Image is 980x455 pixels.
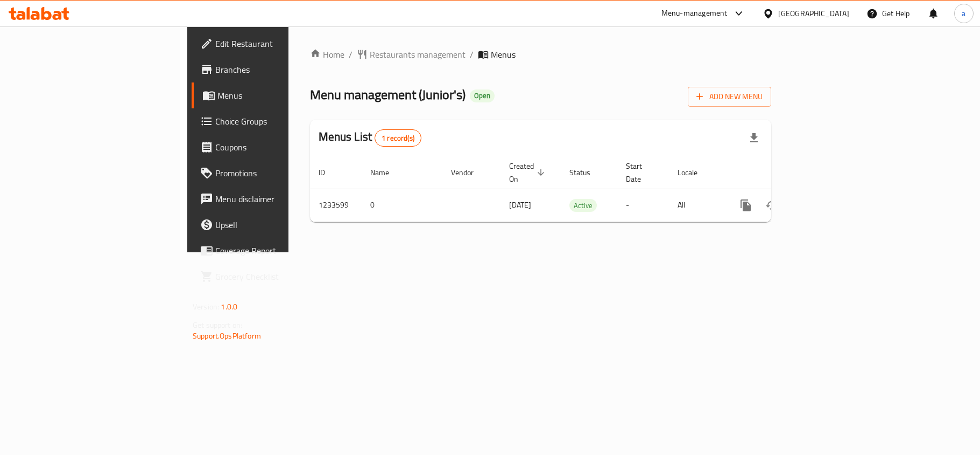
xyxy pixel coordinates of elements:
[217,89,342,102] span: Menus
[370,48,466,61] span: Restaurants management
[569,166,604,179] span: Status
[193,318,242,332] span: Get support on:
[733,192,759,218] button: more
[357,48,466,61] a: Restaurants management
[661,7,728,20] div: Menu-management
[470,91,495,100] span: Open
[617,189,669,222] td: -
[375,133,421,143] span: 1 record(s)
[193,329,261,343] a: Support.OpsPlatform
[362,189,442,222] td: 0
[375,129,421,147] div: Total records count
[215,167,342,180] span: Promotions
[192,31,351,57] a: Edit Restaurant
[215,115,342,128] span: Choice Groups
[470,48,474,61] li: /
[310,48,771,61] nav: breadcrumb
[741,125,767,151] div: Export file
[319,129,421,147] h2: Menus List
[192,108,351,134] a: Choice Groups
[215,63,342,76] span: Branches
[310,82,466,107] span: Menu management ( Junior's )
[193,300,219,314] span: Version:
[678,166,711,179] span: Locale
[192,160,351,186] a: Promotions
[215,218,342,231] span: Upsell
[215,141,342,154] span: Coupons
[778,8,849,19] div: [GEOGRAPHIC_DATA]
[759,192,785,218] button: Change Status
[569,199,597,212] div: Active
[192,238,351,264] a: Coverage Report
[192,212,351,238] a: Upsell
[626,160,656,185] span: Start Date
[192,264,351,289] a: Grocery Checklist
[221,300,237,314] span: 1.0.0
[569,199,597,212] span: Active
[451,166,488,179] span: Vendor
[192,82,351,108] a: Menus
[192,134,351,160] a: Coupons
[669,189,724,222] td: All
[215,270,342,283] span: Grocery Checklist
[370,166,403,179] span: Name
[310,156,845,222] table: enhanced table
[509,160,548,185] span: Created On
[215,37,342,50] span: Edit Restaurant
[470,89,495,102] div: Open
[688,87,771,107] button: Add New Menu
[491,48,516,61] span: Menus
[724,156,845,189] th: Actions
[962,8,965,19] span: a
[192,57,351,82] a: Branches
[215,244,342,257] span: Coverage Report
[509,198,531,212] span: [DATE]
[215,192,342,205] span: Menu disclaimer
[192,186,351,212] a: Menu disclaimer
[319,166,339,179] span: ID
[696,90,763,104] span: Add New Menu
